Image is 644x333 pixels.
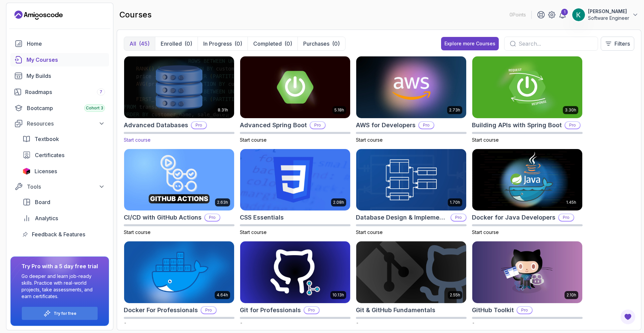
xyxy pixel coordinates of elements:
p: Go deeper and learn job-ready skills. Practice with real-world projects, take assessments, and ea... [21,273,98,300]
p: Pro [205,214,220,221]
img: GitHub Toolkit card [472,241,582,303]
span: Start course [124,137,151,143]
span: Textbook [35,135,59,143]
img: CSS Essentials card [240,149,350,211]
p: In Progress [203,40,232,48]
button: Filters [601,37,634,51]
p: 2.10h [567,292,576,298]
div: (0) [234,40,242,48]
img: AWS for Developers card [356,56,466,118]
span: Cohort 3 [86,105,103,111]
h2: Advanced Databases [124,121,188,130]
p: Software Engineer [588,15,629,21]
h2: Advanced Spring Boot [240,121,307,130]
p: All [129,40,136,48]
button: Resources [10,117,109,130]
button: Tools [10,181,109,193]
img: Advanced Spring Boot card [240,56,350,118]
button: Enrolled(0) [155,37,198,50]
h2: Database Design & Implementation [356,213,448,222]
img: Docker for Java Developers card [472,149,582,211]
h2: CSS Essentials [240,213,284,222]
p: 0 Points [509,11,526,18]
div: Tools [27,183,105,191]
h2: AWS for Developers [356,121,416,130]
span: 7 [100,89,102,95]
button: Purchases(0) [298,37,345,50]
div: Resources [27,120,105,128]
button: All(45) [124,37,155,50]
div: My Courses [26,56,105,64]
img: user profile image [572,8,585,21]
button: In Progress(0) [198,37,248,50]
p: Pro [304,307,319,314]
span: Start course [240,322,267,328]
p: 4.64h [217,292,228,298]
img: jetbrains icon [22,168,31,175]
span: Certificates [35,151,64,159]
img: Advanced Databases card [121,55,237,120]
p: 3.30h [565,107,576,113]
p: 10.13h [332,292,344,298]
span: Start course [356,137,383,143]
img: Database Design & Implementation card [356,149,466,211]
p: 1.45h [566,200,576,205]
a: Explore more Courses [441,37,499,50]
a: 1 [558,11,567,19]
h2: CI/CD with GitHub Actions [124,213,202,222]
img: Git & GitHub Fundamentals card [356,241,466,303]
img: Building APIs with Spring Boot card [472,56,582,118]
p: Enrolled [161,40,182,48]
a: roadmaps [10,85,109,99]
span: Start course [472,322,499,328]
div: Explore more Courses [444,40,495,47]
p: Pro [419,122,434,129]
img: Docker For Professionals card [124,241,234,303]
h2: Docker for Java Developers [472,213,555,222]
p: 2.63h [217,200,228,205]
p: Completed [253,40,282,48]
p: 2.73h [449,107,460,113]
p: Pro [192,122,206,129]
p: 2.08h [333,200,344,205]
button: Completed(0) [248,37,298,50]
a: courses [10,53,109,66]
div: 1 [561,9,568,15]
span: Start course [124,322,151,328]
div: (0) [332,40,340,48]
h2: Building APIs with Spring Boot [472,121,562,130]
button: Open Feedback Button [620,309,636,325]
p: [PERSON_NAME] [588,8,629,15]
span: Start course [356,322,383,328]
div: My Builds [26,72,105,80]
h2: courses [119,9,152,20]
input: Search... [519,40,592,48]
p: Pro [559,214,574,221]
h2: Git & GitHub Fundamentals [356,305,435,315]
span: Feedback & Features [32,230,85,238]
a: certificates [18,148,109,162]
div: (0) [184,40,192,48]
a: bootcamp [10,101,109,115]
p: Purchases [303,40,329,48]
span: Start course [472,229,499,235]
p: Pro [517,307,532,314]
span: Start course [472,137,499,143]
p: Pro [201,307,216,314]
a: Try for free [54,311,76,316]
p: Pro [565,122,580,129]
a: builds [10,69,109,83]
p: Pro [451,214,466,221]
h2: Git for Professionals [240,305,301,315]
span: Board [35,198,50,206]
h2: GitHub Toolkit [472,305,514,315]
p: Pro [310,122,325,129]
div: (0) [284,40,292,48]
span: Start course [240,137,267,143]
p: 8.31h [218,107,228,113]
a: analytics [18,211,109,225]
a: textbook [18,132,109,146]
a: feedback [18,228,109,241]
a: licenses [18,164,109,178]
